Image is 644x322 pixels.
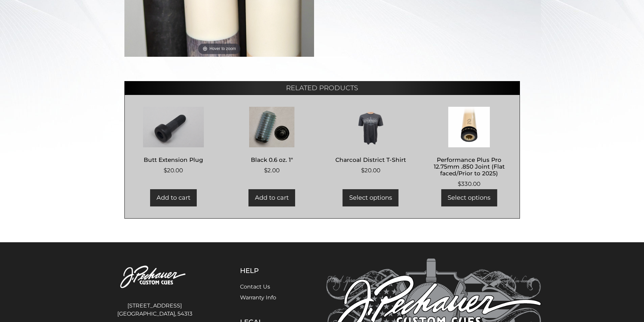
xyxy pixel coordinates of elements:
h2: Black 0.6 oz. 1″ [230,153,314,166]
img: Pechauer Custom Cues [103,258,207,296]
bdi: 20.00 [164,167,183,174]
h2: Related products [124,81,520,95]
a: Add to cart: “Butt Extension Plug” [150,189,197,206]
a: Butt Extension Plug $20.00 [132,107,216,175]
img: Image of black weight screw [230,107,314,147]
a: Add to cart: “Performance Plus Pro 12.75mm .850 Joint (Flat faced/Prior to 2025)” [441,189,497,206]
a: Contact Us [240,283,270,290]
bdi: 20.00 [361,167,380,174]
a: Warranty Info [240,294,276,301]
h5: Help [240,267,292,275]
h2: Performance Plus Pro 12.75mm .850 Joint (Flat faced/Prior to 2025) [427,153,511,180]
address: [STREET_ADDRESS] [GEOGRAPHIC_DATA], 54313 [103,299,207,321]
span: $ [164,167,167,174]
a: Add to cart: “Black 0.6 oz. 1"” [248,189,295,206]
img: Butt Extension Plug [132,107,216,147]
img: Charcoal District T-Shirt [329,107,413,147]
img: Performance Plus Pro 12.75mm .850 Joint (Flat faced/Prior to 2025) [427,107,511,147]
h2: Charcoal District T-Shirt [329,153,413,166]
a: Charcoal District T-Shirt $20.00 [329,107,413,175]
span: $ [264,167,267,174]
bdi: 2.00 [264,167,280,174]
span: $ [361,167,364,174]
a: Black 0.6 oz. 1″ $2.00 [230,107,314,175]
a: Performance Plus Pro 12.75mm .850 Joint (Flat faced/Prior to 2025) $330.00 [427,107,511,189]
bdi: 330.00 [458,180,480,187]
h2: Butt Extension Plug [132,153,216,166]
a: Add to cart: “Charcoal District T-Shirt” [343,189,399,206]
span: $ [458,180,461,187]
